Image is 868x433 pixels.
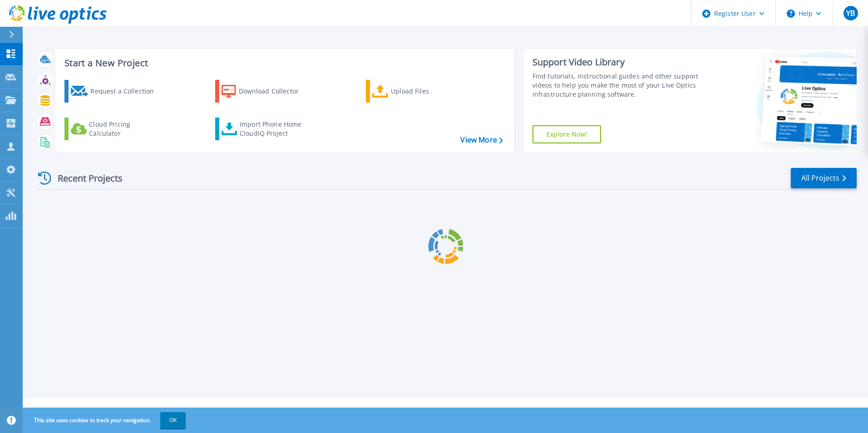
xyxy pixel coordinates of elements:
[533,56,702,68] div: Support Video Library
[35,167,135,189] div: Recent Projects
[160,412,186,428] button: OK
[239,82,311,100] div: Download Collector
[64,58,503,68] h3: Start a New Project
[391,82,464,100] div: Upload Files
[215,80,316,103] a: Download Collector
[240,120,311,138] div: Import Phone Home CloudIQ Project
[64,80,166,103] a: Request a Collection
[366,80,467,103] a: Upload Files
[460,136,503,144] a: View More
[64,118,166,140] a: Cloud Pricing Calculator
[89,120,162,138] div: Cloud Pricing Calculator
[533,125,602,143] a: Explore Now!
[25,412,186,428] span: This site uses cookies to track your navigation.
[791,168,857,188] a: All Projects
[846,10,855,17] span: YB
[90,82,163,100] div: Request a Collection
[533,72,702,99] div: Find tutorials, instructional guides and other support videos to help you make the most of your L...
